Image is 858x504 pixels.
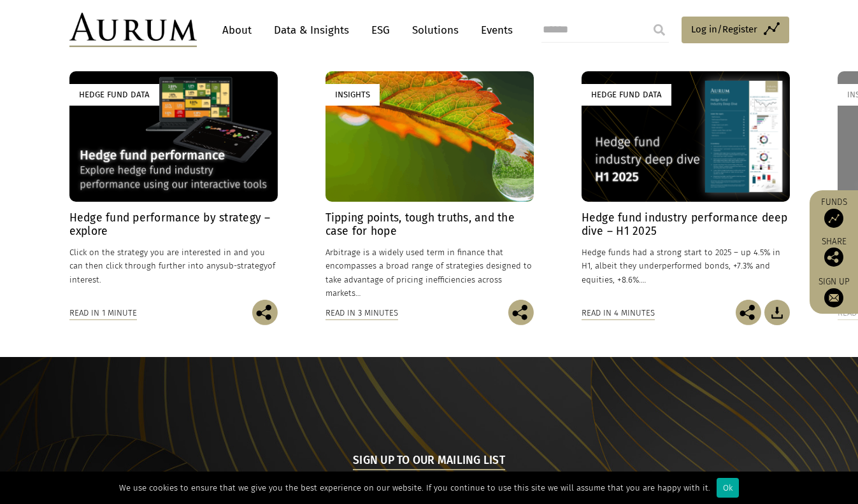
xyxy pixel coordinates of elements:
[508,300,534,325] img: Share this post
[582,246,790,286] p: Hedge funds had a strong start to 2025 – up 4.5% in H1, albeit they underperformed bonds, +7.3% a...
[717,478,739,498] div: Ok
[252,300,278,325] img: Share this post
[325,71,534,299] a: Insights Tipping points, tough truths, and the case for hope Arbitrage is a widely used term in f...
[325,84,380,105] div: Insights
[647,17,672,43] input: Submit
[216,18,258,42] a: About
[582,211,790,238] h4: Hedge fund industry performance deep dive – H1 2025
[582,71,790,299] a: Hedge Fund Data Hedge fund industry performance deep dive – H1 2025 Hedge funds had a strong star...
[69,84,159,105] div: Hedge Fund Data
[69,13,197,47] img: Aurum
[325,306,398,320] div: Read in 3 minutes
[736,300,761,325] img: Share this post
[764,300,790,325] img: Download Article
[475,18,513,42] a: Events
[365,18,396,42] a: ESG
[824,288,843,307] img: Sign up to our newsletter
[582,306,655,320] div: Read in 4 minutes
[816,276,852,307] a: Sign up
[69,71,278,299] a: Hedge Fund Data Hedge fund performance by strategy – explore Click on the strategy you are intere...
[816,197,852,228] a: Funds
[69,246,278,286] p: Click on the strategy you are interested in and you can then click through further into any of in...
[406,18,465,42] a: Solutions
[824,209,843,228] img: Access Funds
[220,261,268,270] span: sub-strategy
[816,237,852,267] div: Share
[69,211,278,238] h4: Hedge fund performance by strategy – explore
[325,211,534,238] h4: Tipping points, tough truths, and the case for hope
[353,452,505,470] h5: Sign up to our mailing list
[325,246,534,300] p: Arbitrage is a widely used term in finance that encompasses a broad range of strategies designed ...
[582,84,671,105] div: Hedge Fund Data
[268,18,355,42] a: Data & Insights
[69,306,137,320] div: Read in 1 minute
[824,248,843,267] img: Share this post
[691,22,757,37] span: Log in/Register
[682,17,789,43] a: Log in/Register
